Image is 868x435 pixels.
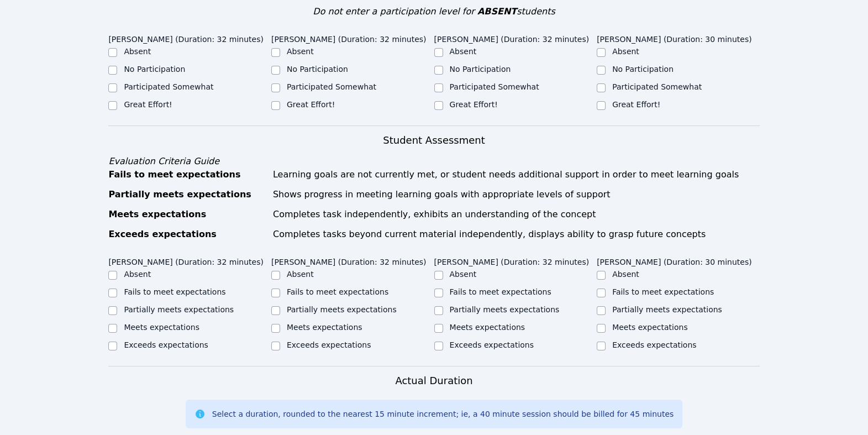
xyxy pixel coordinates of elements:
[124,270,151,279] label: Absent
[612,65,674,74] label: No Participation
[124,82,213,91] label: Participated Somewhat
[124,305,234,314] label: Partially meets expectations
[273,168,760,181] div: Learning goals are not currently met, or student needs additional support in order to meet learni...
[477,6,517,17] span: ABSENT
[108,228,266,241] div: Exceeds expectations
[612,100,660,109] label: Great Effort!
[287,305,397,314] label: Partially meets expectations
[271,252,427,269] legend: [PERSON_NAME] (Duration: 32 minutes)
[287,287,388,296] label: Fails to meet expectations
[124,100,172,109] label: Great Effort!
[108,29,264,46] legend: [PERSON_NAME] (Duration: 32 minutes)
[124,340,208,349] label: Exceeds expectations
[597,29,752,46] legend: [PERSON_NAME] (Duration: 30 minutes)
[108,252,264,269] legend: [PERSON_NAME] (Duration: 32 minutes)
[612,82,702,91] label: Participated Somewhat
[434,252,590,269] legend: [PERSON_NAME] (Duration: 32 minutes)
[450,82,539,91] label: Participated Somewhat
[395,373,472,389] h3: Actual Duration
[212,408,674,420] div: Select a duration, rounded to the nearest 15 minute increment; ie, a 40 minute session should be ...
[273,188,760,201] div: Shows progress in meeting learning goals with appropriate levels of support
[450,65,511,74] label: No Participation
[612,323,688,332] label: Meets expectations
[450,323,525,332] label: Meets expectations
[124,323,199,332] label: Meets expectations
[287,340,371,349] label: Exceeds expectations
[273,208,760,221] div: Completes task independently, exhibits an understanding of the concept
[287,47,314,56] label: Absent
[450,47,477,56] label: Absent
[612,305,722,314] label: Partially meets expectations
[108,188,266,201] div: Partially meets expectations
[612,287,714,296] label: Fails to meet expectations
[287,323,362,332] label: Meets expectations
[124,65,185,74] label: No Participation
[612,340,696,349] label: Exceeds expectations
[108,155,759,168] div: Evaluation Criteria Guide
[108,208,266,221] div: Meets expectations
[108,133,759,148] h3: Student Assessment
[108,5,759,18] div: Do not enter a participation level for students
[434,29,590,46] legend: [PERSON_NAME] (Duration: 32 minutes)
[597,252,752,269] legend: [PERSON_NAME] (Duration: 30 minutes)
[287,82,376,91] label: Participated Somewhat
[450,270,477,279] label: Absent
[124,47,151,56] label: Absent
[450,305,560,314] label: Partially meets expectations
[271,29,427,46] legend: [PERSON_NAME] (Duration: 32 minutes)
[287,65,348,74] label: No Participation
[450,287,551,296] label: Fails to meet expectations
[612,270,639,279] label: Absent
[450,100,498,109] label: Great Effort!
[287,270,314,279] label: Absent
[124,287,225,296] label: Fails to meet expectations
[287,100,335,109] label: Great Effort!
[273,228,760,241] div: Completes tasks beyond current material independently, displays ability to grasp future concepts
[612,47,639,56] label: Absent
[450,340,534,349] label: Exceeds expectations
[108,168,266,181] div: Fails to meet expectations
